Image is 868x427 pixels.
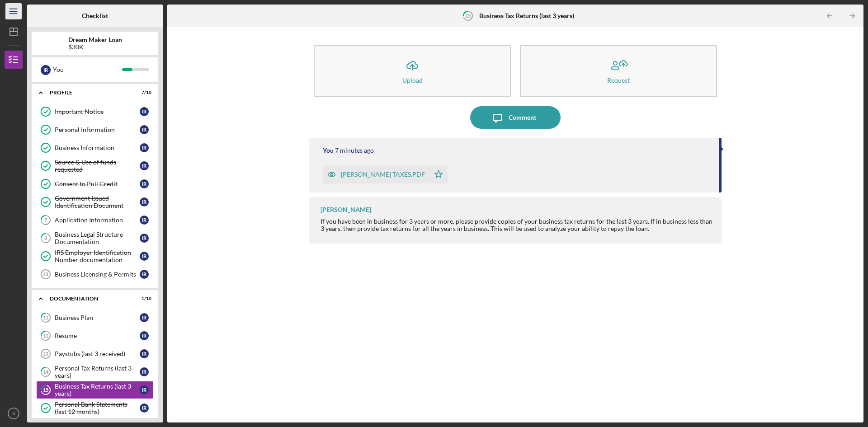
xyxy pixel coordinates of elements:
a: Consent to Pull CreditIR [36,175,154,193]
div: Government Issued Identification Document [55,195,140,209]
button: Request [520,45,717,97]
div: I R [140,385,149,394]
div: I R [140,349,149,358]
div: I R [140,161,149,170]
div: If you have been in business for 3 years or more, please provide copies of your business tax retu... [321,218,712,232]
div: Source & Use of funds requested [55,159,140,173]
tspan: 10 [42,272,48,277]
a: 8Business Legal Structure DocumentationIR [36,229,154,247]
div: Comment [509,106,536,129]
div: I R [140,216,149,225]
b: Dream Maker Loan [68,36,122,43]
tspan: 11 [43,315,48,321]
a: 15Business Tax Returns (last 3 years)IR [36,381,154,399]
div: Personal Tax Returns (last 3 years) [55,365,140,379]
a: IRS Employer Identification Number documentationIR [36,247,154,265]
div: [PERSON_NAME] TAXES.PDF [341,171,425,178]
b: Business Tax Returns (last 3 years) [479,12,574,19]
div: I R [140,234,149,243]
div: Application Information [55,216,140,224]
div: 1 / 10 [135,296,151,301]
div: Business Tax Returns (last 3 years) [55,383,140,397]
div: 7 / 10 [135,90,151,95]
div: Business Plan [55,314,140,321]
div: Documentation [50,296,129,301]
div: Personal Bank Statements (last 12 months) [55,401,140,415]
tspan: 7 [44,217,47,223]
div: Important Notice [55,108,140,115]
div: I R [140,179,149,188]
div: Request [607,77,630,84]
tspan: 14 [43,369,49,375]
a: Personal Bank Statements (last 12 months)IR [36,399,154,417]
div: $30K [68,43,122,51]
tspan: 8 [44,235,47,241]
div: Paystubs (last 3 received) [55,350,140,357]
div: Resume [55,332,140,339]
button: IR [5,404,23,422]
div: Business Licensing & Permits [55,271,140,278]
div: I R [140,404,149,413]
a: 11Business PlanIR [36,309,154,327]
div: Profile [50,90,129,95]
a: 12ResumeIR [36,327,154,345]
a: Source & Use of funds requestedIR [36,157,154,175]
div: I R [140,143,149,152]
a: 10Business Licensing & PermitsIR [36,265,154,283]
a: Business InformationIR [36,139,154,157]
div: I R [140,367,149,376]
tspan: 13 [42,351,48,357]
a: Important NoticeIR [36,103,154,121]
a: 7Application InformationIR [36,211,154,229]
button: Upload [314,45,511,97]
a: 14Personal Tax Returns (last 3 years)IR [36,363,154,381]
div: I R [140,331,149,340]
div: Business Information [55,144,140,151]
div: I R [140,313,149,322]
button: [PERSON_NAME] TAXES.PDF [323,165,448,183]
a: Government Issued Identification DocumentIR [36,193,154,211]
div: Upload [402,77,423,84]
div: I R [140,107,149,116]
time: 2025-09-08 14:39 [335,147,374,154]
div: IRS Employer Identification Number documentation [55,249,140,263]
div: Business Legal Structure Documentation [55,231,140,245]
b: Checklist [82,12,108,19]
div: I R [140,197,149,206]
div: Personal Information [55,126,140,133]
a: 13Paystubs (last 3 received)IR [36,345,154,363]
text: IR [11,411,16,416]
div: I R [140,270,149,279]
div: I R [140,125,149,134]
tspan: 15 [43,387,48,393]
button: Comment [470,106,561,129]
div: You [53,62,122,77]
div: You [323,147,334,154]
a: Personal InformationIR [36,121,154,139]
div: [PERSON_NAME] [321,206,371,213]
div: I R [140,252,149,261]
div: Consent to Pull Credit [55,180,140,188]
div: I R [41,65,51,75]
tspan: 15 [465,13,470,19]
tspan: 12 [43,333,48,339]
